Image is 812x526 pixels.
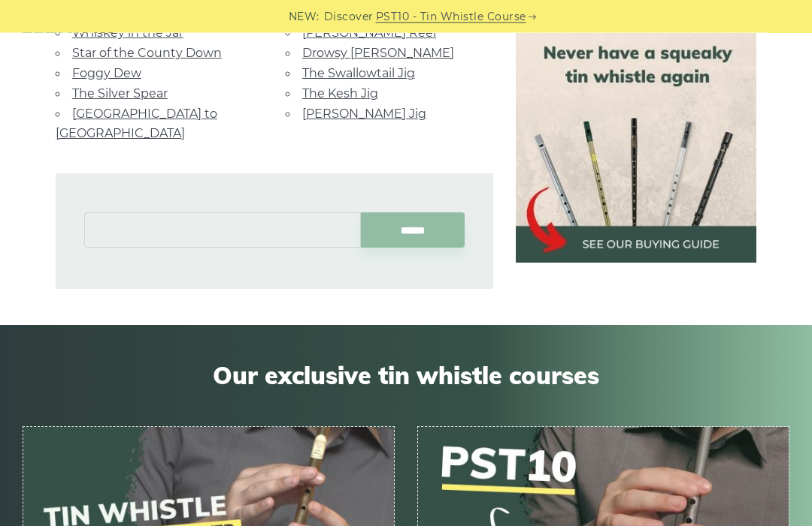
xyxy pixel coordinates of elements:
[23,362,789,390] span: Our exclusive tin whistle courses
[72,47,222,61] a: Star of the County Down
[289,8,320,26] span: NEW:
[302,47,454,61] a: Drowsy [PERSON_NAME]
[302,107,426,122] a: [PERSON_NAME] Jig
[72,26,183,41] a: Whiskey in the Jar
[302,67,415,81] a: The Swallowtail Jig
[516,23,756,263] img: tin whistle buying guide
[302,87,378,101] a: The Kesh Jig
[302,26,436,41] a: [PERSON_NAME] Reel
[376,8,526,26] a: PST10 - Tin Whistle Course
[72,67,141,81] a: Foggy Dew
[324,8,374,26] span: Discover
[56,107,217,141] a: [GEOGRAPHIC_DATA] to [GEOGRAPHIC_DATA]
[72,87,168,101] a: The Silver Spear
